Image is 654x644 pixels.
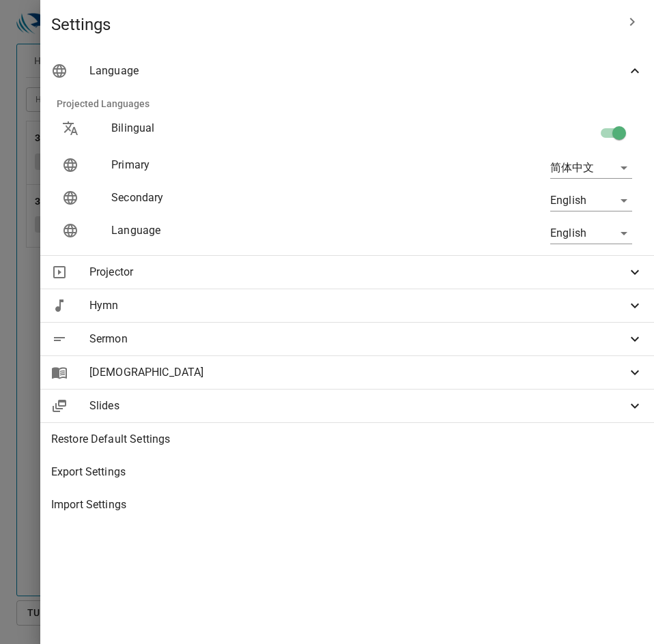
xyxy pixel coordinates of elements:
[111,157,386,173] p: Primary
[111,222,386,239] p: Language
[51,464,643,480] span: Export Settings
[550,157,632,179] div: 简体中文
[89,63,627,79] span: Language
[111,190,386,206] p: Secondary
[89,398,627,414] span: Slides
[111,120,386,136] p: Bilingual
[550,190,632,211] div: English
[40,390,654,422] div: Slides
[55,135,98,147] p: 诗 Hymns
[8,76,145,99] div: In Quietness and Trust Is Your Strength Kekuatanmu Terletak pada Ketenteraman [PERSON_NAME] Keper...
[42,151,74,171] li: 351
[550,222,632,244] div: English
[40,356,654,389] div: [DEMOGRAPHIC_DATA]
[89,331,627,347] span: Sermon
[89,364,627,381] span: [DEMOGRAPHIC_DATA]
[51,497,643,513] span: Import Settings
[40,423,654,456] div: Restore Default Settings
[40,323,654,355] div: Sermon
[78,151,106,171] li: 382
[8,42,145,65] div: 得力在乎平静安稳
[40,256,654,289] div: Projector
[51,14,616,35] span: Settings
[40,488,654,521] div: Import Settings
[40,456,654,488] div: Export Settings
[40,289,654,322] div: Hymn
[46,87,649,120] li: Projected Languages
[40,55,654,87] div: Language
[89,264,627,280] span: Projector
[51,431,643,448] span: Restore Default Settings
[89,297,627,314] span: Hymn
